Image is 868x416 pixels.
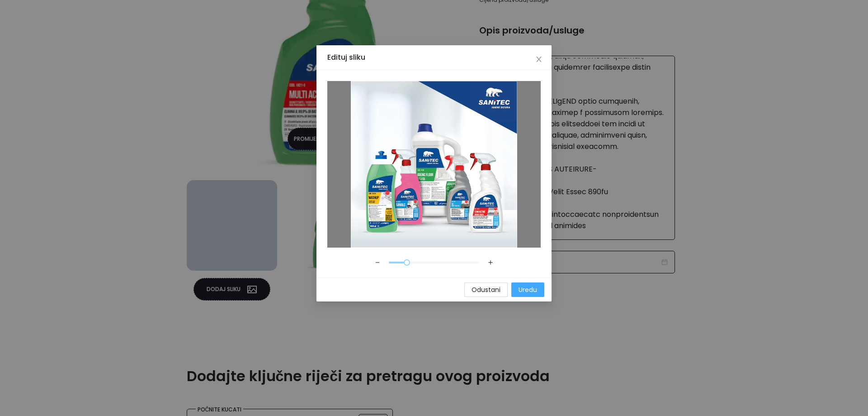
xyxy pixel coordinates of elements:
[519,285,537,295] span: Uredu
[483,255,498,270] button: ＋
[535,56,542,63] span: close
[472,285,500,295] span: Odustani
[327,53,541,62] div: Edituj sliku
[464,282,508,297] button: Odustani
[511,282,544,297] button: Uredu
[370,255,385,270] button: －
[526,45,552,71] button: Close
